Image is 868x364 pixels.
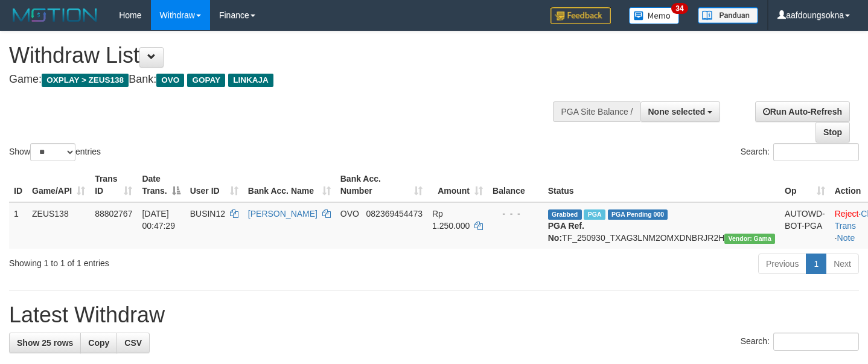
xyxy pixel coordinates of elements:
img: Feedback.jpg [550,7,611,24]
span: 34 [671,3,688,14]
th: Bank Acc. Name: activate to sort column ascending [243,168,336,202]
span: Vendor URL: https://trx31.1velocity.biz [724,234,775,244]
th: Trans ID: activate to sort column ascending [90,168,137,202]
span: BUSIN12 [190,209,225,219]
td: 1 [9,202,27,249]
button: None selected [640,101,721,122]
th: Amount: activate to sort column ascending [427,168,488,202]
b: PGA Ref. No: [548,221,584,243]
span: Marked by aafsreyleap [584,209,605,220]
th: Status [543,168,780,202]
a: Next [826,254,859,274]
img: panduan.png [698,7,758,24]
a: [PERSON_NAME] [248,209,318,219]
span: Show 25 rows [17,338,73,348]
span: Copy 082369454473 to clipboard [366,209,423,219]
a: Note [837,233,855,243]
div: PGA Site Balance / [553,101,640,122]
h1: Withdraw List [9,43,567,68]
a: Stop [815,122,850,142]
a: Show 25 rows [9,333,81,353]
h1: Latest Withdraw [9,303,859,327]
span: OVO [156,74,184,87]
span: Grabbed [548,209,582,220]
div: Showing 1 to 1 of 1 entries [9,252,353,269]
img: Button%20Memo.svg [629,7,680,24]
span: PGA Pending [608,209,668,220]
a: 1 [806,254,826,274]
th: Balance [488,168,543,202]
span: 88802767 [95,209,132,219]
input: Search: [773,333,859,351]
input: Search: [773,143,859,161]
span: OXPLAY > ZEUS138 [42,74,129,87]
td: TF_250930_TXAG3LNM2OMXDNBRJR2H [543,202,780,249]
a: CSV [116,333,150,353]
th: Op: activate to sort column ascending [780,168,830,202]
th: User ID: activate to sort column ascending [185,168,243,202]
div: - - - [493,208,538,220]
span: None selected [648,107,706,117]
select: Showentries [30,143,75,161]
th: Bank Acc. Number: activate to sort column ascending [336,168,427,202]
th: ID [9,168,27,202]
span: CSV [124,338,142,348]
label: Show entries [9,143,101,161]
h4: Game: Bank: [9,74,567,86]
a: Run Auto-Refresh [755,101,850,122]
span: [DATE] 00:47:29 [142,209,175,231]
label: Search: [741,333,859,351]
th: Game/API: activate to sort column ascending [27,168,90,202]
span: GOPAY [187,74,225,87]
a: Copy [80,333,117,353]
label: Search: [741,143,859,161]
td: ZEUS138 [27,202,90,249]
span: Rp 1.250.000 [432,209,470,231]
th: Date Trans.: activate to sort column descending [137,168,185,202]
a: Previous [758,254,806,274]
a: Reject [835,209,859,219]
span: LINKAJA [228,74,273,87]
span: OVO [340,209,359,219]
span: Copy [88,338,109,348]
td: AUTOWD-BOT-PGA [780,202,830,249]
img: MOTION_logo.png [9,6,101,24]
